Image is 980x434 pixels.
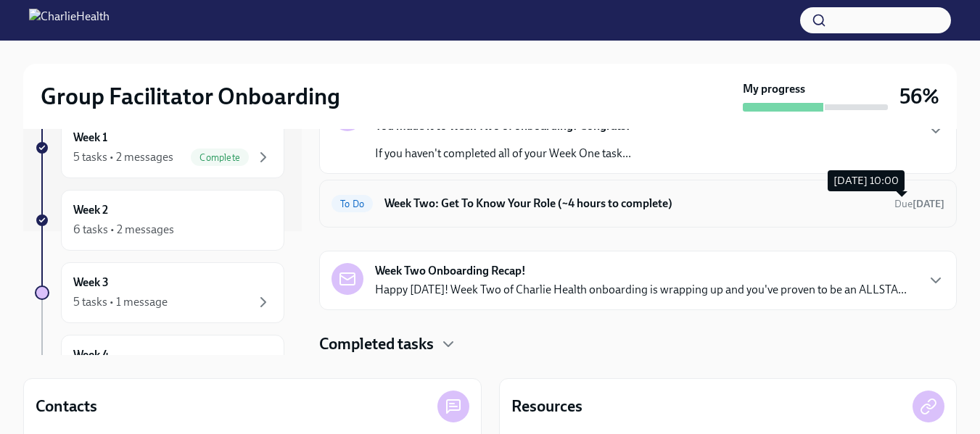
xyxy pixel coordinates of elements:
h6: Week 1 [73,130,107,146]
a: Week 35 tasks • 1 message [35,262,284,323]
h6: Week 3 [73,275,109,291]
h6: Week 2 [73,202,108,218]
strong: [DATE] [913,198,944,210]
p: If you haven't completed all of your Week One task... [375,146,631,162]
span: Complete [191,152,249,163]
h3: 56% [899,83,939,109]
img: CharlieHealth [29,9,110,32]
h6: Week Two: Get To Know Your Role (~4 hours to complete) [384,196,883,212]
a: To DoWeek Two: Get To Know Your Role (~4 hours to complete)Due[DATE] [332,192,944,215]
div: 5 tasks • 2 messages [73,149,173,165]
a: Week 15 tasks • 2 messagesComplete [35,117,284,178]
span: Due [894,198,944,210]
strong: Week Two Onboarding Recap! [375,263,526,279]
a: Week 4 [35,335,284,396]
a: Week 26 tasks • 2 messages [35,190,284,251]
h2: Group Facilitator Onboarding [41,82,340,111]
h6: Week 4 [73,347,109,363]
strong: My progress [743,81,805,97]
p: Happy [DATE]! Week Two of Charlie Health onboarding is wrapping up and you've proven to be an ALL... [375,282,907,298]
h4: Completed tasks [319,333,434,355]
h4: Contacts [36,396,97,417]
div: 6 tasks • 2 messages [73,222,174,238]
div: Completed tasks [319,333,957,355]
span: To Do [332,199,373,209]
h4: Resources [511,396,582,417]
div: 5 tasks • 1 message [73,294,168,310]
